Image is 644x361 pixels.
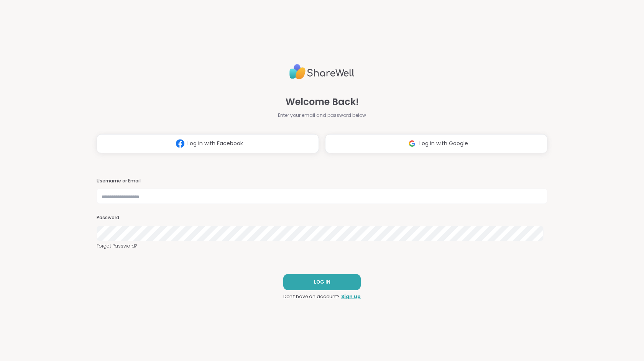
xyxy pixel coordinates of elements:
h3: Username or Email [97,178,547,184]
span: Welcome Back! [286,95,359,109]
h3: Password [97,215,547,221]
span: Don't have an account? [283,293,340,300]
a: Sign up [341,293,361,300]
img: ShareWell Logomark [405,136,419,151]
button: Log in with Facebook [97,134,319,153]
span: LOG IN [314,279,330,286]
span: Enter your email and password below [278,112,366,119]
img: ShareWell Logomark [173,136,187,151]
button: Log in with Google [325,134,547,153]
button: LOG IN [283,274,361,290]
span: Log in with Facebook [187,139,243,148]
span: Log in with Google [419,139,468,148]
img: ShareWell Logo [289,61,355,83]
a: Forgot Password? [97,243,547,249]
